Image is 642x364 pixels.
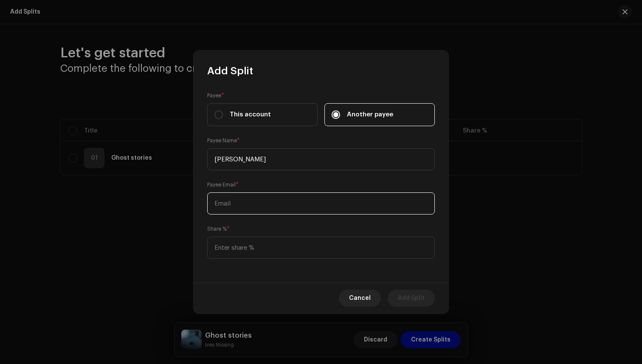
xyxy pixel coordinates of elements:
[207,136,237,145] small: Payee Name
[207,192,435,214] input: Email
[398,290,425,307] span: Add Split
[349,290,371,307] span: Cancel
[207,225,227,233] small: Share %
[388,290,435,307] button: Add Split
[207,91,221,100] small: Payee
[207,64,253,78] span: Add Split
[347,110,393,119] span: Another payee
[230,110,271,119] span: This account
[207,148,435,170] input: Add the name
[339,290,381,307] button: Cancel
[207,181,236,189] small: Payee Email
[207,237,435,259] input: Enter share %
